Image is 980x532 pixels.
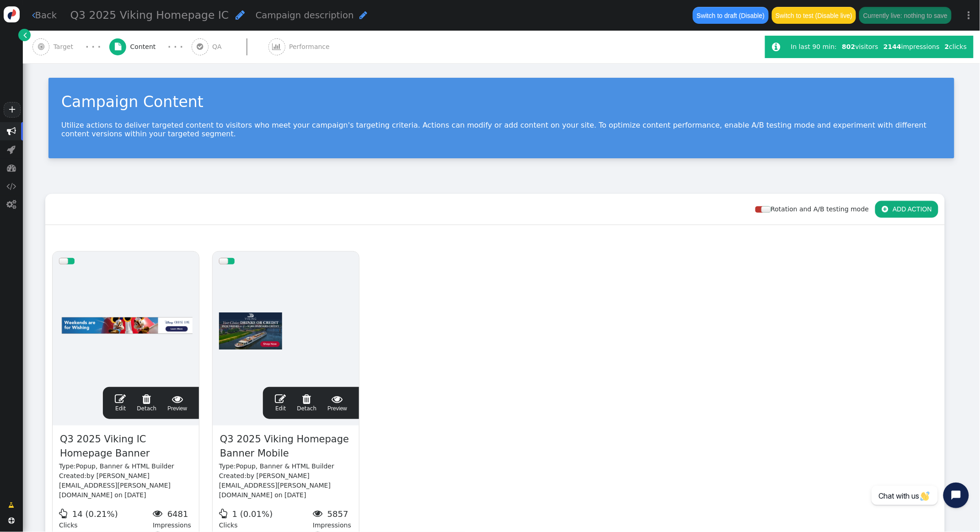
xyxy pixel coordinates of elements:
[275,393,286,413] a: Edit
[61,91,942,113] div: Campaign Content
[86,41,101,53] div: · · ·
[7,145,16,154] span: 
[2,497,21,513] a: 
[4,6,20,22] img: logo-icon.svg
[297,393,316,404] span: 
[791,42,840,52] div: In last 90 min:
[882,205,888,213] span: 
[268,31,350,63] a:  Performance
[256,10,354,21] span: Campaign description
[219,509,230,518] span: 
[7,127,16,136] span: 
[884,43,901,50] b: 2144
[219,506,313,531] div: Clicks
[297,393,316,412] span: Detach
[167,393,187,413] span: Preview
[32,31,109,63] a:  Target · · ·
[327,393,347,413] span: Preview
[327,393,347,404] span: 
[772,7,857,23] button: Switch to test (Disable live)
[236,10,245,20] span: 
[130,42,160,52] span: Content
[153,509,165,518] span: 
[59,472,171,499] span: by [PERSON_NAME][EMAIL_ADDRESS][PERSON_NAME][DOMAIN_NAME] on [DATE]
[59,506,153,531] div: Clicks
[212,42,225,52] span: QA
[153,506,193,531] div: Impressions
[137,393,156,412] span: Detach
[772,42,781,52] span: 
[219,471,353,500] div: Created:
[197,43,203,50] span: 
[115,393,126,404] span: 
[958,2,980,29] a: ⋮
[167,393,187,404] span: 
[167,509,188,519] span: 6481
[327,509,348,519] span: 5857
[137,393,156,404] span: 
[61,121,942,138] p: Utilize actions to deliver targeted content to visitors who meet your campaign's targeting criter...
[945,43,949,50] b: 2
[313,506,353,531] div: Impressions
[236,462,334,470] span: Popup, Banner & HTML Builder
[945,43,967,50] span: clicks
[232,509,273,519] span: 1 (0.01%)
[7,163,16,172] span: 
[327,393,347,413] a: Preview
[192,31,268,63] a:  QA
[167,393,187,413] a: Preview
[38,43,44,50] span: 
[32,11,35,20] span: 
[273,43,281,50] span: 
[115,43,121,50] span: 
[275,393,286,404] span: 
[59,462,193,471] div: Type:
[359,11,367,20] span: 
[59,509,70,518] span: 
[72,509,118,519] span: 14 (0.21%)
[297,393,316,413] a: Detach
[219,462,353,471] div: Type:
[4,102,20,118] a: +
[7,200,16,209] span: 
[219,472,331,499] span: by [PERSON_NAME][EMAIL_ADDRESS][PERSON_NAME][DOMAIN_NAME] on [DATE]
[313,509,325,518] span: 
[693,7,768,23] button: Switch to draft (Disable)
[842,43,855,50] b: 802
[137,393,156,413] a: Detach
[9,500,15,510] span: 
[54,42,77,52] span: Target
[115,393,126,413] a: Edit
[859,7,951,23] button: Currently live: nothing to save
[219,432,353,462] span: Q3 2025 Viking Homepage Banner Mobile
[32,9,57,22] a: Back
[59,471,193,500] div: Created:
[24,30,27,40] span: 
[755,204,875,214] div: Rotation and A/B testing mode
[840,42,881,52] div: visitors
[7,182,16,191] span: 
[884,43,940,50] span: impressions
[18,29,31,41] a: 
[70,9,229,21] span: Q3 2025 Viking Homepage IC
[8,517,15,524] span: 
[59,432,193,462] span: Q3 2025 Viking IC Homepage Banner
[875,201,938,217] button: ADD ACTION
[168,41,183,53] div: · · ·
[76,462,174,470] span: Popup, Banner & HTML Builder
[109,31,192,63] a:  Content · · ·
[289,42,333,52] span: Performance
